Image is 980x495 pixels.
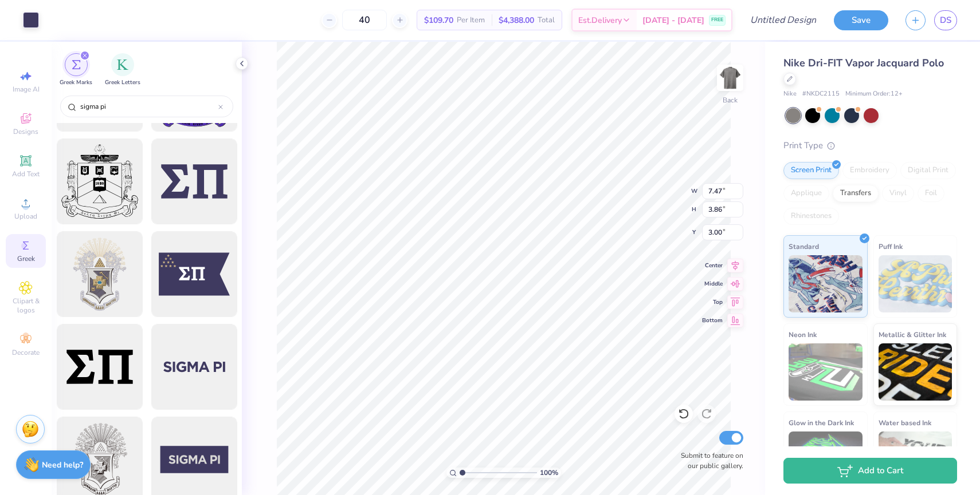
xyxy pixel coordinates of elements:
span: Bottom [702,316,723,324]
div: Vinyl [882,185,914,202]
span: Glow in the Dark Ink [789,417,854,429]
span: Middle [702,280,723,288]
img: Metallic & Glitter Ink [879,343,952,401]
span: Est. Delivery [578,14,622,26]
img: Greek Letters Image [117,59,128,70]
div: Embroidery [842,162,897,179]
span: $4,388.00 [499,14,534,26]
span: [DATE] - [DATE] [642,14,704,26]
div: filter for Greek Letters [105,53,140,87]
span: Decorate [12,348,40,357]
div: Rhinestones [783,208,839,225]
button: Add to Cart [783,458,957,484]
input: Untitled Design [741,9,825,31]
span: Image AI [13,85,40,94]
span: Center [702,262,723,270]
div: Print Type [783,139,957,152]
span: Neon Ink [789,328,817,340]
span: $109.70 [424,14,453,26]
button: filter button [105,53,140,87]
input: – – [342,10,387,30]
button: Save [834,10,888,30]
div: Transfers [833,185,879,202]
div: Screen Print [783,162,839,179]
span: # NKDC2115 [802,89,840,99]
div: Applique [783,185,829,202]
span: Nike [783,89,797,99]
input: Try "Alpha" [79,101,218,112]
label: Submit to feature on our public gallery. [675,450,743,471]
span: Add Text [12,169,40,179]
span: 100 % [540,468,558,478]
span: Puff Ink [879,240,903,252]
span: Minimum Order: 12 + [845,89,903,99]
img: Puff Ink [879,255,952,312]
img: Glow in the Dark Ink [789,431,863,489]
span: Upload [14,212,37,221]
span: Greek Letters [105,78,140,87]
span: Water based Ink [879,417,931,429]
span: Per Item [457,14,485,26]
div: Digital Print [900,162,956,179]
a: DS [934,10,957,30]
img: Standard [789,255,863,312]
span: Greek [17,254,35,263]
img: Back [719,66,742,89]
span: FREE [711,16,723,24]
span: Nike Dri-FIT Vapor Jacquard Polo [783,56,944,70]
span: Total [538,14,555,26]
span: Standard [789,240,819,252]
img: Water based Ink [879,431,952,489]
button: filter button [60,53,92,87]
strong: Need help? [42,460,83,470]
div: filter for Greek Marks [60,53,92,87]
div: Foil [918,185,944,202]
img: Greek Marks Image [72,60,81,69]
span: Designs [13,127,38,136]
span: Clipart & logos [6,296,46,315]
span: Metallic & Glitter Ink [879,328,946,340]
span: Top [702,298,723,306]
img: Neon Ink [789,343,863,401]
span: Greek Marks [60,78,92,87]
div: Back [723,95,738,105]
span: DS [940,14,951,27]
